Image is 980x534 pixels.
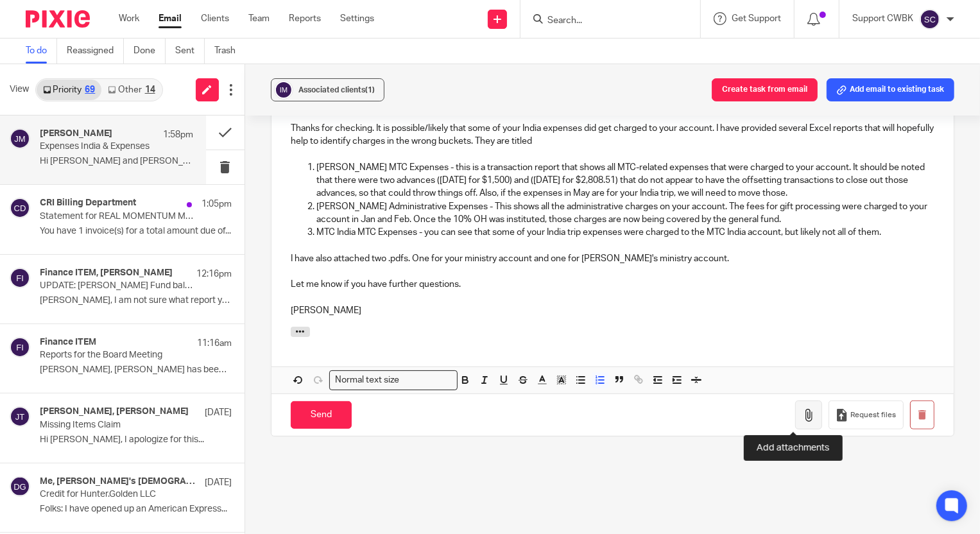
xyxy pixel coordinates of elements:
[920,9,940,30] img: svg%3E
[291,304,934,317] p: [PERSON_NAME]
[291,401,352,429] input: Send
[37,80,101,100] a: Priority69
[316,200,934,227] p: [PERSON_NAME] Administrative Expenses - This shows all the administrative charges on your account...
[546,15,662,27] input: Search
[26,39,57,64] a: To do
[329,370,458,390] div: Search for option
[40,141,162,152] p: Expenses India & Expenses
[40,489,193,500] p: Credit for Hunter.Golden LLC
[26,10,90,28] img: Pixie
[40,337,96,348] h4: Finance ITEM
[40,350,193,361] p: Reports for the Board Meeting
[248,12,270,25] a: Team
[197,337,232,350] p: 11:16am
[712,78,818,101] button: Create task from email
[10,198,30,218] img: svg%3E
[829,401,903,429] button: Request files
[10,406,30,427] img: svg%3E
[40,280,193,291] p: UPDATE: [PERSON_NAME] Fund balance (estimated through [DATE])
[316,226,934,239] p: MTC India MTC Expenses - you can see that some of your India trip expenses were charged to the MT...
[40,156,193,167] p: Hi [PERSON_NAME] and [PERSON_NAME], I was reviewing...
[40,198,136,209] h4: CRI Billing Department
[145,85,155,94] div: 14
[40,406,189,417] h4: [PERSON_NAME], [PERSON_NAME]
[10,476,30,497] img: svg%3E
[40,476,198,487] h4: Me, [PERSON_NAME]'s [DEMOGRAPHIC_DATA]
[732,14,781,23] span: Get Support
[298,86,375,94] span: Associated clients
[40,226,232,237] p: You have 1 invoice(s) for a total amount due of...
[10,128,30,149] img: svg%3E
[289,12,321,25] a: Reports
[340,12,374,25] a: Settings
[40,420,193,431] p: Missing Items Claim
[332,374,402,387] span: Normal text size
[40,128,112,139] h4: [PERSON_NAME]
[119,12,139,25] a: Work
[175,39,205,64] a: Sent
[40,365,232,375] p: [PERSON_NAME], [PERSON_NAME] has been cc'd on this for...
[404,374,450,387] input: Search for option
[274,80,293,99] img: svg%3E
[85,85,95,94] div: 69
[10,83,29,96] span: View
[291,278,934,291] p: Let me know if you have further questions.
[291,122,934,148] p: Thanks for checking. It is possible/likely that some of your India expenses did get charged to yo...
[214,39,245,64] a: Trash
[271,78,384,101] button: Associated clients(1)
[205,406,232,419] p: [DATE]
[316,161,934,200] p: [PERSON_NAME] MTC Expenses - this is a transaction report that shows all MTC-related expenses tha...
[827,78,954,101] button: Add email to existing task
[196,268,232,280] p: 12:16pm
[159,12,182,25] a: Email
[851,410,897,420] span: Request files
[40,295,232,306] p: [PERSON_NAME], I am not sure what report you...
[205,476,232,489] p: [DATE]
[67,39,124,64] a: Reassigned
[40,504,232,515] p: Folks: I have opened up an American Express...
[365,86,375,94] span: (1)
[133,39,166,64] a: Done
[10,337,30,357] img: svg%3E
[163,128,193,141] p: 1:58pm
[101,80,161,100] a: Other14
[40,268,173,279] h4: Finance ITEM, [PERSON_NAME]
[40,211,193,222] p: Statement for REAL MOMENTUM Ministries, Inc. from CRI
[201,12,229,25] a: Clients
[40,435,232,445] p: Hi [PERSON_NAME], I apologize for this...
[10,268,30,288] img: svg%3E
[852,12,913,25] p: Support CWBK
[202,198,232,211] p: 1:05pm
[291,252,934,265] p: I have also attached two .pdfs. One for your ministry account and one for [PERSON_NAME]'s ministr...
